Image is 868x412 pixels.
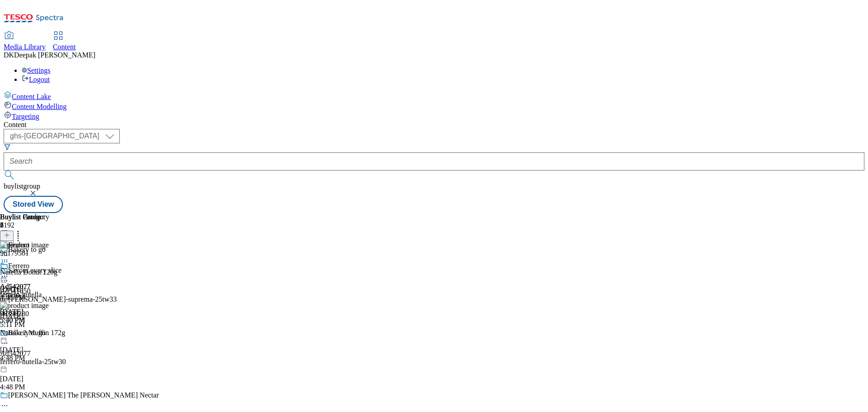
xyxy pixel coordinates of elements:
span: Media Library [4,43,46,51]
a: Targeting [4,111,864,121]
svg: Search Filters [4,143,11,151]
span: Content [53,43,76,51]
span: DK [4,51,14,59]
a: Content [53,32,76,51]
span: Content Lake [12,93,51,100]
span: Targeting [12,113,39,120]
input: Search [4,152,864,170]
a: Settings [22,66,51,74]
span: buylistgroup [4,182,40,190]
a: Logout [22,76,50,83]
a: Content Lake [4,91,864,101]
div: Content [4,121,864,129]
span: Deepak [PERSON_NAME] [14,51,95,59]
button: Stored View [4,196,63,213]
span: Content Modelling [12,103,66,110]
a: Content Modelling [4,101,864,111]
a: Media Library [4,32,46,51]
div: [PERSON_NAME] The [PERSON_NAME] Nectar [8,391,159,399]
